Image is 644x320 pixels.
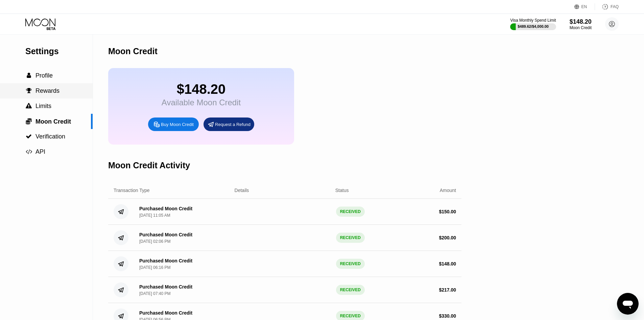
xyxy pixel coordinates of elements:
[35,72,53,79] span: Profile
[439,287,456,293] div: $ 217.00
[439,261,456,266] div: $ 148.00
[595,3,619,10] div: FAQ
[108,161,190,170] div: Moon Credit Activity
[27,72,31,79] span: 
[148,118,199,131] div: Buy Moon Credit
[26,88,32,94] span: 
[162,98,241,107] div: Available Moon Credit
[108,46,158,56] div: Moon Credit
[581,4,587,9] div: EN
[336,207,365,217] div: RECEIVED
[335,188,349,193] div: Status
[35,103,51,109] span: Limits
[611,4,619,9] div: FAQ
[336,285,365,295] div: RECEIVED
[26,133,32,140] span: 
[35,87,59,94] span: Rewards
[215,122,251,127] div: Request a Refund
[139,291,170,296] div: [DATE] 07:40 PM
[25,46,93,56] div: Settings
[35,118,71,125] span: Moon Credit
[570,18,592,30] div: $148.20Moon Credit
[574,3,595,10] div: EN
[139,206,192,211] div: Purchased Moon Credit
[617,293,639,315] iframe: 启动消息传送窗口的按钮
[35,133,65,140] span: Verification
[139,232,192,237] div: Purchased Moon Credit
[161,122,194,127] div: Buy Moon Credit
[139,258,192,263] div: Purchased Moon Credit
[510,18,556,23] div: Visa Monthly Spend Limit
[439,313,456,319] div: $ 330.00
[25,88,32,94] div: 
[25,103,32,109] div: 
[25,118,32,125] div: 
[26,118,32,125] span: 
[570,18,592,25] div: $148.20
[139,310,192,316] div: Purchased Moon Credit
[336,233,365,243] div: RECEIVED
[439,235,456,240] div: $ 200.00
[518,24,549,28] div: $489.62 / $4,000.00
[25,72,32,79] div: 
[235,188,249,193] div: Details
[570,25,592,30] div: Moon Credit
[35,148,45,155] span: API
[439,209,456,214] div: $ 150.00
[114,188,150,193] div: Transaction Type
[204,118,254,131] div: Request a Refund
[440,188,456,193] div: Amount
[139,265,170,270] div: [DATE] 06:16 PM
[139,213,170,218] div: [DATE] 11:05 AM
[510,18,556,30] div: Visa Monthly Spend Limit$489.62/$4,000.00
[26,149,32,155] span: 
[25,133,32,140] div: 
[162,82,241,97] div: $148.20
[139,284,192,290] div: Purchased Moon Credit
[26,103,32,109] span: 
[336,259,365,269] div: RECEIVED
[139,239,170,244] div: [DATE] 02:06 PM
